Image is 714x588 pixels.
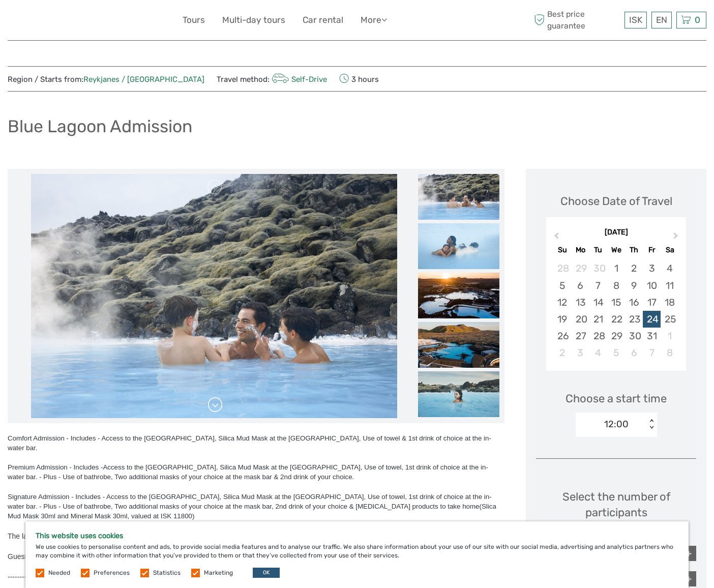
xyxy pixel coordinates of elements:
a: Self-Drive [270,75,327,84]
div: Choose Monday, October 20th, 2025 [572,311,589,328]
div: < > [647,419,656,430]
div: Choose Friday, October 24th, 2025 [643,311,661,328]
span: Choose a start time [566,391,667,406]
a: Car rental [303,13,343,27]
div: Choose Thursday, November 6th, 2025 [625,344,643,361]
div: Sa [661,243,678,257]
div: Choose Thursday, October 16th, 2025 [625,294,643,311]
label: Marketing [204,569,233,577]
img: 3e0543b7ae9e4dbc80c3cebf98bdb071_slider_thumbnail.jpg [418,371,499,417]
img: d9bf8667d031459cbd5a0f097f6a92b7_slider_thumbnail.jpg [418,273,499,318]
img: 811391cfcce346129166c4f5c33747f0_main_slider.jpg [31,174,397,418]
div: Choose Monday, September 29th, 2025 [572,260,589,277]
div: Choose Monday, October 6th, 2025 [572,277,589,294]
div: Choose Sunday, October 26th, 2025 [553,328,571,344]
div: Comfort Admission - Includes - Access to the [GEOGRAPHIC_DATA], Silica Mud Mask at the [GEOGRAPHI... [8,433,504,453]
div: Choose Thursday, October 23rd, 2025 [625,311,643,328]
span: Guests must exit the water 30mins before closure. [8,552,166,561]
a: Multi-day tours [222,13,285,27]
div: Select the number of participants [536,489,696,535]
button: Next Month [669,230,685,246]
a: More [361,13,387,27]
div: Choose Tuesday, October 28th, 2025 [589,328,607,344]
div: Choose Friday, November 7th, 2025 [643,344,661,361]
div: Th [625,243,643,257]
div: + [681,546,696,561]
div: EN [651,12,672,28]
span: Travel method: [217,72,327,86]
div: Su [553,243,571,257]
div: [DATE] [546,227,686,238]
span: Region / Starts from: [8,74,204,85]
div: Choose Tuesday, September 30th, 2025 [589,260,607,277]
div: Choose Saturday, October 18th, 2025 [661,294,678,311]
div: Choose Friday, October 10th, 2025 [643,277,661,294]
div: Choose Tuesday, October 21st, 2025 [589,311,607,328]
div: Choose Wednesday, October 8th, 2025 [607,277,625,294]
img: f216d22835d84a2e8f6058e6c88ba296_slider_thumbnail.jpg [418,322,499,368]
span: Access to the [GEOGRAPHIC_DATA], Silica Mud Mask at the [GEOGRAPHIC_DATA], Use of towel, 1st drin... [8,493,496,520]
div: Choose Friday, October 31st, 2025 [643,328,661,344]
div: Choose Thursday, October 2nd, 2025 [625,260,643,277]
div: Choose Monday, October 13th, 2025 [572,294,589,311]
img: 074d1b25433144c697119fb130ce2944_slider_thumbnail.jpg [418,223,499,269]
div: + [681,571,696,586]
div: We use cookies to personalise content and ads, to provide social media features and to analyse ou... [25,521,689,588]
div: Premium Admission - Includes - [8,462,504,482]
button: OK [253,568,280,578]
div: Choose Wednesday, October 15th, 2025 [607,294,625,311]
div: We [607,243,625,257]
div: Choose Friday, October 17th, 2025 [643,294,661,311]
span: Access to the [GEOGRAPHIC_DATA], Silica Mud Mask at the [GEOGRAPHIC_DATA], Use of towel, 1st drin... [8,463,488,481]
label: Statistics [153,569,181,577]
div: Choose Date of Travel [560,193,672,209]
h5: This website uses cookies [36,532,678,540]
div: Choose Wednesday, October 29th, 2025 [607,328,625,344]
div: Choose Wednesday, November 5th, 2025 [607,344,625,361]
div: Choose Friday, October 3rd, 2025 [643,260,661,277]
span: -------------------------------------------------------------------------------------------------- [8,573,240,581]
span: Best price guarantee [532,9,622,31]
p: We're away right now. Please check back later! [14,18,115,26]
div: Fr [643,243,661,257]
div: Tu [589,243,607,257]
div: Choose Saturday, October 11th, 2025 [661,277,678,294]
div: Choose Saturday, October 4th, 2025 [661,260,678,277]
div: Choose Tuesday, October 7th, 2025 [589,277,607,294]
span: ISK [629,15,642,25]
div: month 2025-10 [549,260,682,361]
button: Open LiveChat chat widget [117,16,129,28]
a: Reykjanes / [GEOGRAPHIC_DATA] [83,75,204,84]
span: 0 [693,15,702,25]
div: Choose Monday, November 3rd, 2025 [572,344,589,361]
img: 811391cfcce346129166c4f5c33747f0_slider_thumbnail.jpg [418,174,499,220]
div: Choose Tuesday, November 4th, 2025 [589,344,607,361]
div: Choose Saturday, November 8th, 2025 [661,344,678,361]
div: Choose Thursday, October 30th, 2025 [625,328,643,344]
div: Choose Saturday, October 25th, 2025 [661,311,678,328]
span: The last bookable slot is always 2 hours before closing. [8,532,182,540]
div: Choose Sunday, October 5th, 2025 [553,277,571,294]
div: Choose Monday, October 27th, 2025 [572,328,589,344]
span: Signature Admission - Includes - [8,493,105,501]
div: Choose Wednesday, October 22nd, 2025 [607,311,625,328]
div: 12:00 [604,418,629,431]
h1: Blue Lagoon Admission [8,116,192,137]
button: Previous Month [547,230,563,246]
div: Choose Tuesday, October 14th, 2025 [589,294,607,311]
span: 3 hours [339,72,379,86]
div: Choose Wednesday, October 1st, 2025 [607,260,625,277]
div: Choose Sunday, October 19th, 2025 [553,311,571,328]
div: Choose Sunday, November 2nd, 2025 [553,344,571,361]
div: Choose Sunday, October 12th, 2025 [553,294,571,311]
label: Needed [48,569,70,577]
div: Choose Sunday, September 28th, 2025 [553,260,571,277]
div: Mo [572,243,589,257]
div: Choose Thursday, October 9th, 2025 [625,277,643,294]
label: Preferences [94,569,130,577]
a: Tours [183,13,205,27]
div: Choose Saturday, November 1st, 2025 [661,328,678,344]
img: 632-1a1f61c2-ab70-46c5-a88f-57c82c74ba0d_logo_small.jpg [8,8,59,33]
